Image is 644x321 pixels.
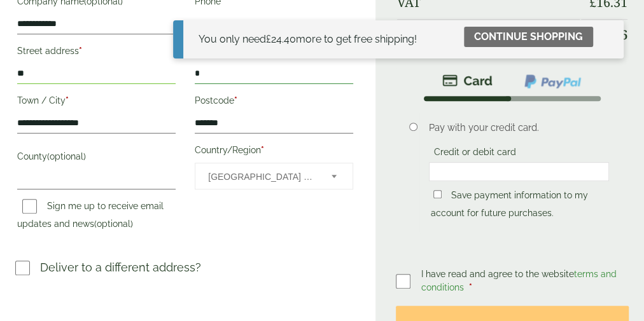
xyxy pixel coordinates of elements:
a: Continue shopping [464,27,593,47]
abbr: required [79,46,82,56]
span: (optional) [94,219,133,229]
label: Street address [17,42,176,64]
span: United Kingdom (UK) [208,163,314,190]
span: £ [266,33,271,45]
label: County [17,147,176,169]
span: I have read and agree to the website [421,269,616,292]
p: Deliver to a different address? [40,259,201,276]
span: 24.40 [266,33,296,45]
label: Sign me up to receive email updates and news [17,201,164,233]
abbr: required [261,145,264,155]
label: Town / City [17,92,176,113]
img: ppcp-gateway.png [523,73,582,90]
iframe: Secure card payment input frame [433,166,605,177]
img: stripe.png [442,73,493,88]
abbr: required [234,95,237,106]
label: Postcode [195,92,353,113]
div: You only need more to get free shipping! [199,32,417,47]
span: Country/Region [195,163,353,189]
th: Total [397,19,580,50]
label: Save payment information to my account for future purchases. [431,190,588,222]
abbr: required [468,282,472,292]
span: (optional) [47,151,86,161]
p: Pay with your credit card. [429,121,609,135]
label: Country/Region [195,141,353,163]
label: Credit or debit card [429,147,521,161]
input: Sign me up to receive email updates and news(optional) [22,199,37,214]
abbr: required [66,95,69,106]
